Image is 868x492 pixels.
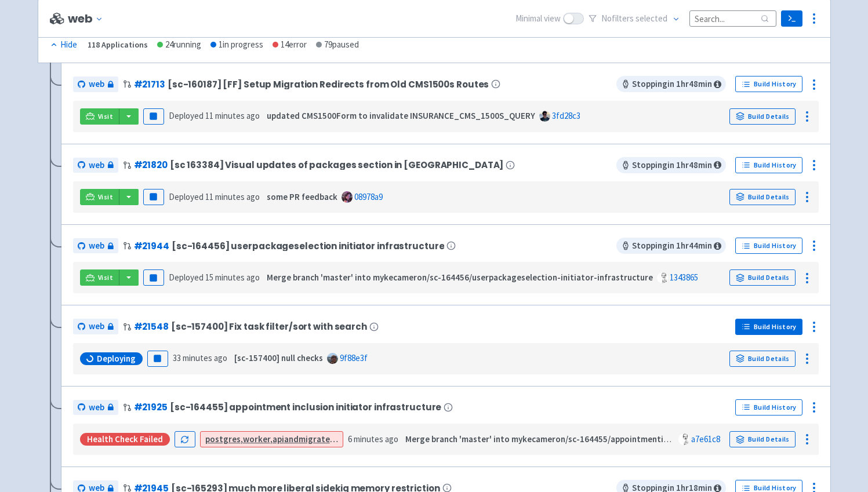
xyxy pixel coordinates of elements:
[89,401,104,414] span: web
[735,238,802,254] a: Build History
[169,191,260,202] span: Deployed
[89,320,104,333] span: web
[147,351,168,367] button: Pause
[88,38,148,52] div: 118 Applications
[515,12,561,25] span: Minimal view
[157,38,201,52] div: 24 running
[670,272,698,283] a: 1343865
[348,433,398,444] time: 6 minutes ago
[729,351,796,367] a: Build Details
[729,269,796,286] a: Build Details
[616,238,726,254] span: Stopping in 1 hr 44 min
[80,189,119,205] a: Visit
[635,13,667,24] span: selected
[171,322,367,331] span: [sc-157400] Fix task filter/sort with search
[170,160,503,170] span: [sc 163384] Visual updates of packages section in [GEOGRAPHIC_DATA]
[143,269,164,286] button: Pause
[172,241,445,251] span: [sc-164456] userpackageselection initiator infrastructure
[134,320,169,333] a: #21548
[340,352,368,363] a: 9f88e3f
[354,191,383,202] a: 08978a9
[729,431,796,447] a: Build Details
[781,10,802,27] a: Terminal
[170,402,441,412] span: [sc-164455] appointment inclusion initiator infrastructure
[73,400,118,416] a: web
[134,78,165,90] a: #21713
[735,319,802,335] a: Build History
[98,112,113,121] span: Visit
[205,272,260,283] time: 15 minutes ago
[210,38,263,52] div: 1 in progress
[729,108,796,125] a: Build Details
[73,238,118,254] a: web
[205,191,260,202] time: 11 minutes ago
[735,76,802,92] a: Build History
[169,110,260,121] span: Deployed
[729,189,796,205] a: Build Details
[173,352,227,363] time: 33 minutes ago
[169,272,260,283] span: Deployed
[73,319,118,334] a: web
[68,12,108,25] button: web
[89,78,104,91] span: web
[735,399,802,416] a: Build History
[50,38,77,52] div: Hide
[205,433,387,444] a: postgres,worker,apiandmigrate failed to start
[134,159,168,171] a: #21820
[267,191,337,202] strong: some PR feedback
[80,269,119,286] a: Visit
[73,76,118,92] a: web
[405,433,791,444] strong: Merge branch 'master' into mykecameron/sc-164455/appointmentinclusion-initiator-infrastructure
[134,240,169,252] a: #21944
[98,192,113,202] span: Visit
[89,159,104,172] span: web
[80,433,170,446] div: Health check failed
[616,76,726,92] span: Stopping in 1 hr 48 min
[689,10,776,26] input: Search...
[691,433,720,444] a: a7e61c8
[89,239,104,253] span: web
[273,433,284,444] strong: api
[267,272,653,283] strong: Merge branch 'master' into mykecameron/sc-164456/userpackageselection-initiator-infrastructure
[735,157,802,173] a: Build History
[168,79,489,89] span: [sc-160187] [FF] Setup Migration Redirects from Old CMS1500s Routes
[73,158,118,173] a: web
[50,38,78,52] button: Hide
[243,433,270,444] strong: worker
[267,110,535,121] strong: updated CMS1500Form to invalidate INSURANCE_CMS_1500S_QUERY
[234,352,323,363] strong: [sc-157400] null checks
[601,12,667,25] span: No filter s
[143,108,164,125] button: Pause
[97,353,136,365] span: Deploying
[299,433,338,444] strong: migrate
[552,110,580,121] a: 3fd28c3
[273,38,307,52] div: 14 error
[143,189,164,205] button: Pause
[316,38,359,52] div: 79 paused
[205,433,241,444] strong: postgres
[134,401,168,413] a: #21925
[98,273,113,282] span: Visit
[205,110,260,121] time: 11 minutes ago
[616,157,726,173] span: Stopping in 1 hr 48 min
[80,108,119,125] a: Visit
